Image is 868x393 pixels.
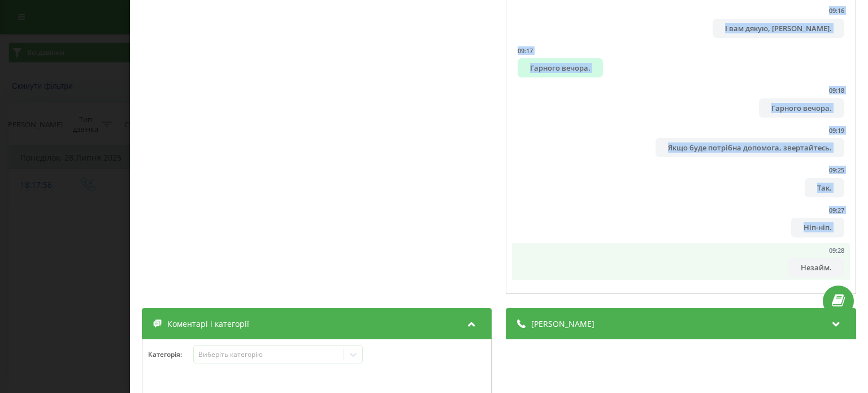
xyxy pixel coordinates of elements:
[829,86,844,94] div: 09:18
[829,246,844,254] div: 09:28
[829,166,844,174] div: 09:25
[198,350,340,359] div: Виберіть категорію
[829,206,844,214] div: 09:27
[167,318,249,330] span: Коментарі і категорії
[656,138,844,157] div: Якщо буде потрібна допомога, звертайтесь.
[791,218,844,237] div: Ніп-ніп.
[518,46,533,55] div: 09:17
[759,98,844,118] div: Гарного вечора.
[788,258,844,277] div: Незайм.
[805,178,844,197] div: Так.
[148,351,193,359] h4: Категорія :
[829,6,844,15] div: 09:16
[713,19,844,38] div: І вам дякую, [PERSON_NAME].
[829,126,844,135] div: 09:19
[532,318,595,330] span: [PERSON_NAME]
[518,58,604,77] div: Гарного вечора.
